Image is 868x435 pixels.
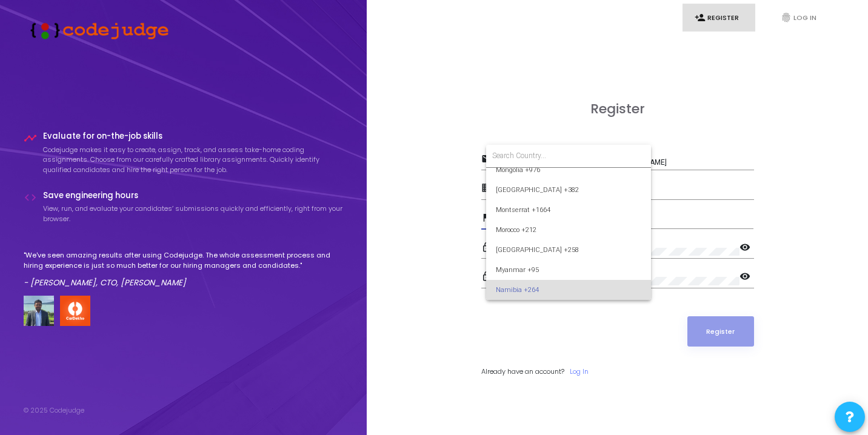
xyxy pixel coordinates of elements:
span: Montserrat +1664 [496,200,641,220]
span: Namibia +264 [496,280,641,300]
span: Myanmar +95 [496,260,641,280]
span: Mongolia +976 [496,160,641,180]
input: Search Country... [492,150,645,161]
span: [GEOGRAPHIC_DATA] +382 [496,180,641,200]
span: [GEOGRAPHIC_DATA] +258 [496,240,641,260]
span: Morocco +212 [496,220,641,240]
